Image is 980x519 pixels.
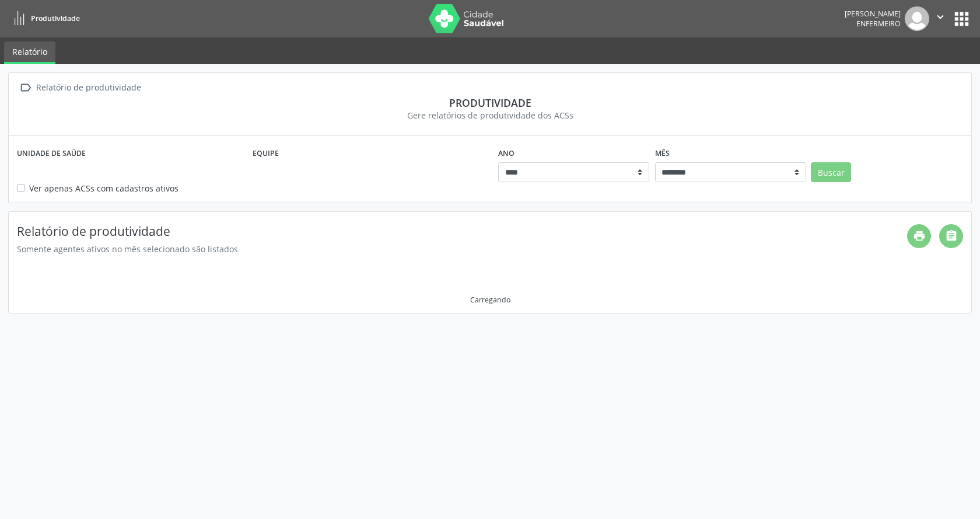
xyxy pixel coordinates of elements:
label: Ano [498,144,514,162]
button:  [929,6,951,31]
h4: Relatório de produtividade [17,224,907,239]
label: Mês [655,144,670,162]
div: Produtividade [17,96,963,109]
div: Somente agentes ativos no mês selecionado são listados [17,243,907,255]
button: Buscar [811,162,851,182]
div: Carregando [470,295,510,305]
label: Unidade de saúde [17,144,86,162]
a: Relatório [4,41,55,64]
div: Gere relatórios de produtividade dos ACSs [17,109,963,121]
label: Ver apenas ACSs com cadastros ativos [29,182,178,194]
a:  Relatório de produtividade [17,79,143,96]
div: Relatório de produtividade [34,79,143,96]
span: Produtividade [31,13,80,23]
a: Produtividade [8,9,80,28]
div: [PERSON_NAME] [845,9,901,19]
button: apps [951,9,972,29]
img: img [905,6,929,31]
span: Enfermeiro [856,19,901,29]
i:  [17,79,34,96]
label: Equipe [253,144,279,162]
i:  [934,11,947,23]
